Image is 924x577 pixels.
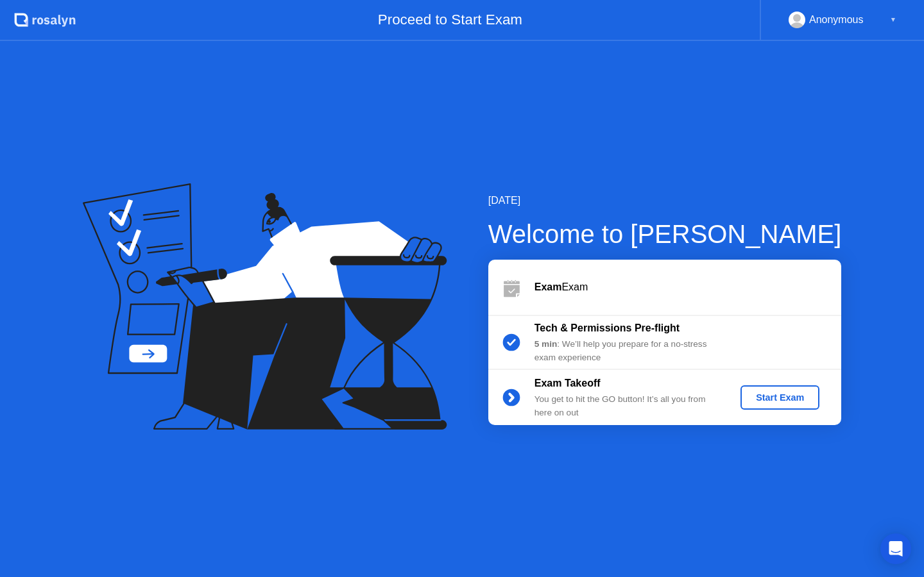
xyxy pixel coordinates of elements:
div: Exam [535,280,841,295]
div: Anonymous [809,12,864,28]
div: Start Exam [746,392,814,403]
b: Tech & Permissions Pre-flight [535,322,680,333]
button: Start Exam [740,385,819,410]
b: Exam Takeoff [535,378,601,389]
div: You get to hit the GO button! It’s all you from here on out [535,393,719,419]
div: ▼ [890,12,896,28]
div: [DATE] [488,193,842,208]
div: Welcome to [PERSON_NAME] [488,215,842,253]
b: Exam [535,281,562,292]
b: 5 min [535,339,558,349]
div: : We’ll help you prepare for a no-stress exam experience [535,338,719,364]
div: Open Intercom Messenger [880,533,911,564]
